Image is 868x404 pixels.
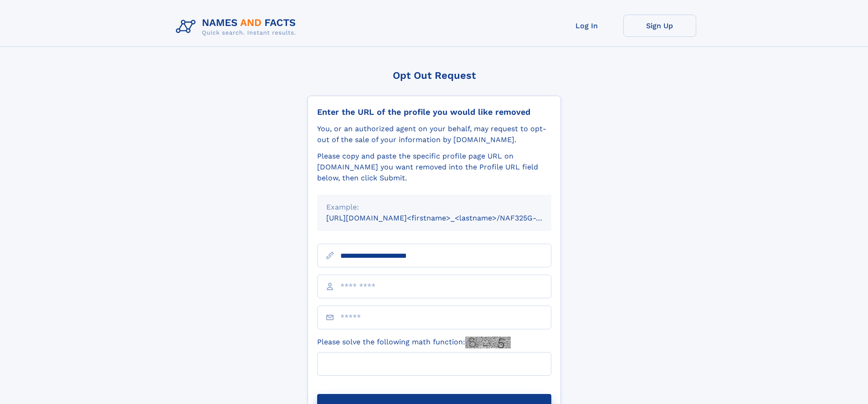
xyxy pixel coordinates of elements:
a: Sign Up [623,15,696,37]
div: Please copy and paste the specific profile page URL on [DOMAIN_NAME] you want removed into the Pr... [317,151,551,184]
small: [URL][DOMAIN_NAME]<firstname>_<lastname>/NAF325G-xxxxxxxx [326,214,569,222]
div: Enter the URL of the profile you would like removed [317,107,551,117]
a: Log In [550,15,623,37]
label: Please solve the following math function: [317,337,511,348]
div: Example: [326,202,542,213]
div: You, or an authorized agent on your behalf, may request to opt-out of the sale of your informatio... [317,123,551,145]
img: Logo Names and Facts [172,15,303,39]
div: Opt Out Request [308,70,561,81]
